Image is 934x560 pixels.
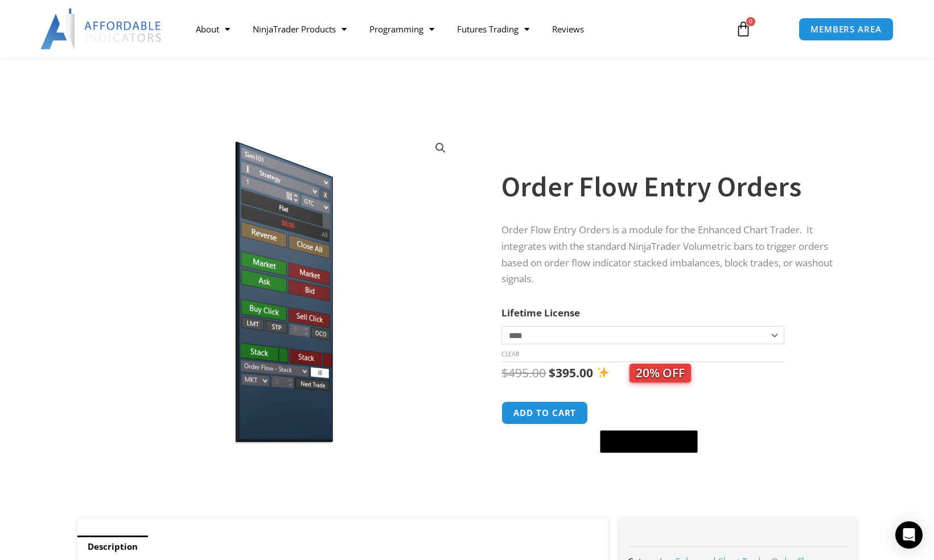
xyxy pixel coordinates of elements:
[501,365,546,381] bdi: 495.00
[446,16,541,42] a: Futures Trading
[501,306,580,319] label: Lifetime License
[501,350,519,358] a: Clear options
[746,17,755,26] span: 0
[501,460,834,470] iframe: PayPal Message 1
[895,521,923,549] div: Open Intercom Messenger
[718,13,768,46] a: 0
[600,430,698,453] button: Buy with GPay
[501,401,588,425] button: Add to cart
[799,18,894,41] a: MEMBERS AREA
[184,16,241,42] a: About
[501,222,834,288] p: Order Flow Entry Orders is a module for the Enhanced Chart Trader. It integrates with the standar...
[358,16,446,42] a: Programming
[241,16,358,42] a: NinjaTrader Products
[501,167,834,207] h1: Order Flow Entry Orders
[549,365,593,381] bdi: 395.00
[810,25,882,34] span: MEMBERS AREA
[629,364,691,382] span: 20% OFF
[93,129,459,444] img: orderflow entry
[597,367,609,378] img: ✨
[541,16,595,42] a: Reviews
[598,400,700,427] iframe: Secure express checkout frame
[430,138,451,158] a: View full-screen image gallery
[549,365,556,381] span: $
[184,16,722,42] nav: Menu
[40,9,163,50] img: LogoAI | Affordable Indicators – NinjaTrader
[501,365,508,381] span: $
[77,536,148,558] a: Description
